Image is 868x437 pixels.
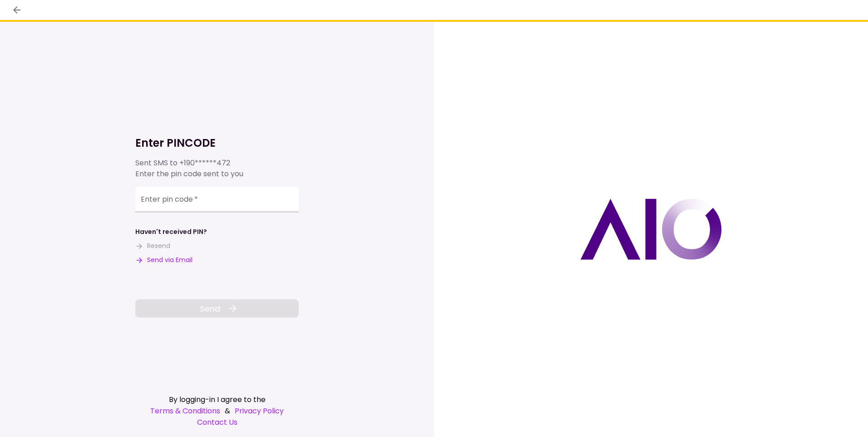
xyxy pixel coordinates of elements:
button: back [9,2,25,18]
h1: Enter PINCODE [135,136,299,150]
a: Contact Us [135,417,299,428]
span: Send [200,303,220,315]
button: Resend [135,241,170,251]
button: Send via Email [135,255,192,265]
div: Haven't received PIN? [135,227,207,237]
a: Privacy Policy [235,405,284,417]
div: Sent SMS to Enter the pin code sent to you [135,158,299,179]
button: Send [135,299,299,318]
div: & [135,405,299,417]
img: AIO logo [580,199,722,260]
a: Terms & Conditions [150,405,220,417]
div: By logging-in I agree to the [135,394,299,405]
